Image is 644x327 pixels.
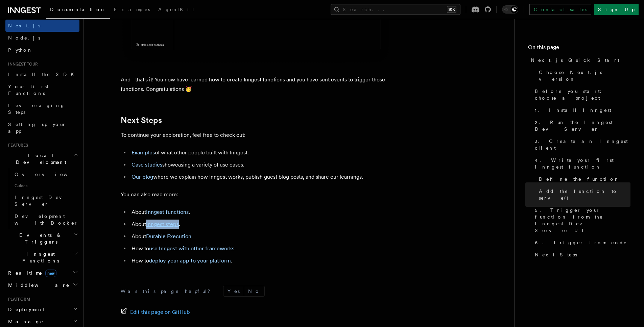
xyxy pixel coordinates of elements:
[529,4,591,15] a: Contact sales
[5,229,79,248] button: Events & Triggers
[532,85,630,104] a: Before you start: choose a project
[5,68,79,80] a: Install the SDK
[535,251,577,258] span: Next Steps
[536,66,630,85] a: Choose Next.js version
[129,160,391,170] li: showcasing a variety of use cases.
[5,267,79,279] button: Realtimenew
[5,303,79,316] button: Deployment
[447,6,456,13] kbd: ⌘K
[532,116,630,135] a: 2. Run the Inngest Dev Server
[8,103,65,115] span: Leveraging Steps
[110,2,154,18] a: Examples
[5,279,79,291] button: Middleware
[535,207,630,234] span: 5. Trigger your function from the Inngest Dev Server UI
[532,135,630,154] a: 3. Create an Inngest client
[532,154,630,173] a: 4. Write your first Inngest function
[535,138,630,151] span: 3. Create an Inngest client
[121,75,391,94] p: And - that's it! You now have learned how to create Inngest functions and you have sent events to...
[539,69,630,82] span: Choose Next.js version
[5,282,70,288] span: Middleware
[5,80,79,99] a: Your first Functions
[158,7,194,12] span: AgentKit
[532,104,630,116] a: 1. Install Inngest
[531,57,619,64] span: Next.js Quick Start
[15,195,72,207] span: Inngest Dev Server
[5,143,28,148] span: Features
[5,61,38,67] span: Inngest tour
[129,244,391,253] li: How to .
[121,116,162,125] a: Next Steps
[535,107,611,114] span: 1. Install Inngest
[532,249,630,261] a: Next Steps
[535,119,630,132] span: 2. Run the Inngest Dev Server
[8,47,33,53] span: Python
[8,23,40,28] span: Next.js
[5,306,45,313] span: Deployment
[5,152,74,166] span: Local Development
[121,190,391,199] p: You can also read more:
[5,251,73,264] span: Inngest Functions
[129,256,391,266] li: How to .
[12,210,79,229] a: Development with Docker
[45,270,56,277] span: new
[130,307,190,317] span: Edit this page on GitHub
[121,130,391,140] p: To continue your exploration, feel free to check out:
[121,288,215,295] p: Was this page helpful?
[50,7,106,12] span: Documentation
[146,233,191,240] a: Durable Execution
[5,44,79,56] a: Python
[129,207,391,217] li: About .
[532,236,630,249] a: 6. Trigger from code
[528,54,630,66] a: Next.js Quick Start
[244,286,264,296] button: No
[5,32,79,44] a: Node.js
[539,176,620,182] span: Define the function
[121,307,190,317] a: Edit this page on GitHub
[12,191,79,210] a: Inngest Dev Server
[5,248,79,267] button: Inngest Functions
[146,209,189,215] a: Inngest functions
[8,72,78,77] span: Install the SDK
[5,149,79,168] button: Local Development
[15,213,78,226] span: Development with Docker
[5,99,79,118] a: Leveraging Steps
[15,172,84,177] span: Overview
[129,172,391,182] li: where we explain how Inngest works, publish guest blog posts, and share our learnings.
[8,35,40,41] span: Node.js
[12,168,79,180] a: Overview
[594,4,639,15] a: Sign Up
[331,4,460,15] button: Search...⌘K
[146,221,179,227] a: Inngest steps
[535,239,627,246] span: 6. Trigger from code
[129,220,391,229] li: About .
[12,180,79,191] span: Guides
[8,84,48,96] span: Your first Functions
[223,286,244,296] button: Yes
[129,232,391,241] li: About
[536,185,630,204] a: Add the function to serve()
[5,20,79,32] a: Next.js
[132,174,153,180] a: Our blog
[535,88,630,101] span: Before you start: choose a project
[132,149,155,156] a: Examples
[154,2,198,18] a: AgentKit
[114,7,150,12] span: Examples
[149,245,234,252] a: use Inngest with other frameworks
[535,157,630,170] span: 4. Write your first Inngest function
[5,297,30,302] span: Platform
[536,173,630,185] a: Define the function
[532,204,630,236] a: 5. Trigger your function from the Inngest Dev Server UI
[5,270,56,276] span: Realtime
[8,122,66,134] span: Setting up your app
[502,5,518,14] button: Toggle dark mode
[46,2,110,19] a: Documentation
[539,188,630,201] span: Add the function to serve()
[528,43,630,54] h4: On this page
[129,148,391,157] li: of what other people built with Inngest.
[5,232,74,245] span: Events & Triggers
[5,118,79,137] a: Setting up your app
[132,161,162,168] a: Case studies
[5,318,44,325] span: Manage
[149,257,231,264] a: deploy your app to your platform
[5,168,79,229] div: Local Development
